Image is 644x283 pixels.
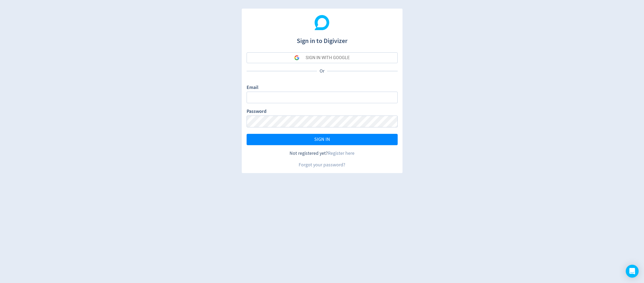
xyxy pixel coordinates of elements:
[247,134,398,145] button: SIGN IN
[247,84,258,92] label: Email
[247,150,398,157] div: Not registered yet?
[247,32,398,46] h1: Sign in to Digivizer
[247,108,266,116] label: Password
[247,52,398,63] button: SIGN IN WITH GOOGLE
[306,52,350,63] div: SIGN IN WITH GOOGLE
[299,162,345,168] a: Forgot your password?
[314,137,330,142] span: SIGN IN
[314,15,330,30] img: Digivizer Logo
[626,265,639,278] div: Open Intercom Messenger
[328,150,354,156] a: Register here
[317,68,327,74] p: Or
